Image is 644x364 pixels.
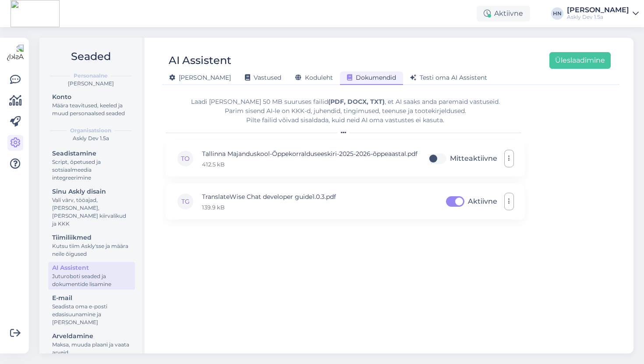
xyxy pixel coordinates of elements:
[202,192,336,201] p: TranslateWise Chat developer guide1.0.3.pdf
[46,48,135,65] h2: Seaded
[551,7,563,20] div: HN
[48,91,135,119] a: KontoMäära teavitused, keeled ja muud personaalsed seaded
[48,148,135,183] a: SeadistamineScript, õpetused ja sotsiaalmeedia integreerimine
[347,74,396,81] span: Dokumendid
[52,92,131,102] div: Konto
[48,186,135,229] a: Sinu Askly disainVali värv, tööajad, [PERSON_NAME], [PERSON_NAME] kiirvalikud ja KKK
[70,127,111,134] b: Organisatsioon
[52,293,131,303] div: E-mail
[567,7,639,21] a: [PERSON_NAME]Askly Dev 1.5a
[7,45,24,61] img: Askly Logo
[46,80,135,88] div: [PERSON_NAME]
[48,262,135,290] a: AI AssistentJuturoboti seaded ja dokumentide lisamine
[169,52,231,69] div: AI Assistent
[169,74,231,81] span: [PERSON_NAME]
[202,203,336,211] p: 139.9 kB
[52,303,131,326] div: Seadista oma e-posti edasisuunamine ja [PERSON_NAME]
[477,6,530,21] div: Aktiivne
[46,134,135,142] div: Askly Dev 1.5a
[567,14,629,21] div: Askly Dev 1.5a
[177,193,194,210] div: TG
[567,7,629,14] div: [PERSON_NAME]
[52,272,131,288] div: Juturoboti seaded ja dokumentide lisamine
[549,52,611,69] button: Üleslaadimine
[48,292,135,328] a: E-mailSeadista oma e-posti edasisuunamine ja [PERSON_NAME]
[52,149,131,158] div: Seadistamine
[52,187,131,196] div: Sinu Askly disain
[52,263,131,272] div: AI Assistent
[245,74,281,81] span: Vastused
[410,74,487,81] span: Testi oma AI Assistent
[295,74,333,81] span: Koduleht
[48,232,135,259] a: TiimiliikmedKutsu tiim Askly'sse ja määra neile õigused
[202,160,418,168] p: 412.5 kB
[52,332,131,341] div: Arveldamine
[52,158,131,182] div: Script, õpetused ja sotsiaalmeedia integreerimine
[52,102,131,117] div: Määra teavitused, keeled ja muud personaalsed seaded
[450,152,497,166] label: Mitteaktiivne
[52,242,131,258] div: Kutsu tiim Askly'sse ja määra neile õigused
[52,196,131,228] div: Vali värv, tööajad, [PERSON_NAME], [PERSON_NAME] kiirvalikud ja KKK
[328,98,385,106] b: (PDF, DOCX, TXT)
[202,149,418,159] p: Tallinna Majanduskool-Õppekorralduseeskiri-2025-2026-õppeaastal.pdf
[468,194,497,209] label: Aktiivne
[74,72,108,80] b: Personaalne
[166,97,525,125] div: Laadi [PERSON_NAME] 50 MB suuruses failid , et AI saaks anda paremaid vastuseid. Parim sisend AI-...
[48,330,135,358] a: ArveldamineMaksa, muuda plaani ja vaata arveid
[52,341,131,357] div: Maksa, muuda plaani ja vaata arveid
[52,233,131,242] div: Tiimiliikmed
[177,150,194,167] div: TO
